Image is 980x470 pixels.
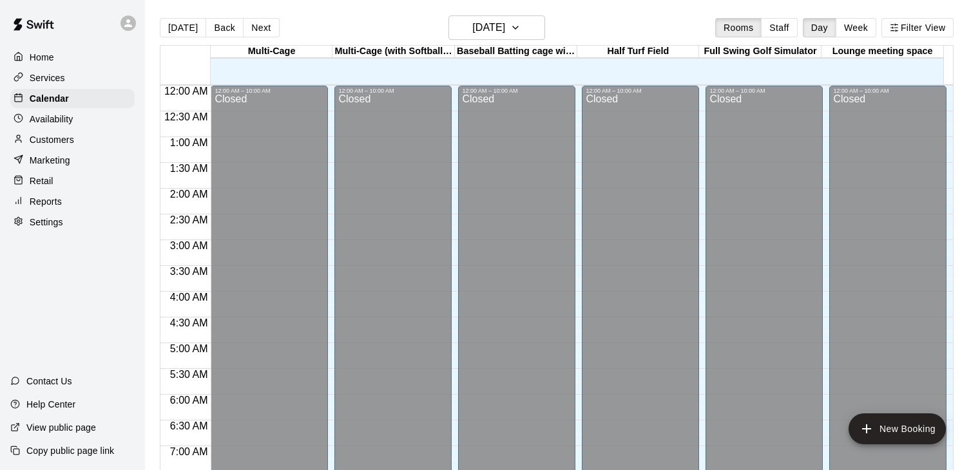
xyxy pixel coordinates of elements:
[836,18,876,37] button: Week
[10,89,135,108] a: Calendar
[699,46,821,58] div: Full Swing Golf Simulator
[30,133,74,146] p: Customers
[167,317,211,328] span: 4:30 AM
[10,192,135,211] a: Reports
[821,46,944,58] div: Lounge meeting space
[161,111,211,122] span: 12:30 AM
[577,46,700,58] div: Half Turf Field
[167,189,211,200] span: 2:00 AM
[167,137,211,148] span: 1:00 AM
[30,216,63,229] p: Settings
[167,343,211,354] span: 5:00 AM
[448,15,545,40] button: [DATE]
[715,18,762,37] button: Rooms
[803,18,836,37] button: Day
[462,88,572,94] div: 12:00 AM – 10:00 AM
[167,420,211,431] span: 6:30 AM
[30,113,73,126] p: Availability
[30,51,54,64] p: Home
[215,88,324,94] div: 12:00 AM – 10:00 AM
[167,266,211,277] span: 3:30 AM
[332,46,455,58] div: Multi-Cage (with Softball Machine)
[30,195,62,208] p: Reports
[26,375,72,388] p: Contact Us
[586,88,695,94] div: 12:00 AM – 10:00 AM
[211,46,333,58] div: Multi-Cage
[10,171,135,191] a: Retail
[10,48,135,67] a: Home
[761,18,798,37] button: Staff
[167,369,211,380] span: 5:30 AM
[167,446,211,457] span: 7:00 AM
[167,292,211,303] span: 4:00 AM
[30,154,70,167] p: Marketing
[338,88,448,94] div: 12:00 AM – 10:00 AM
[167,214,211,225] span: 2:30 AM
[10,68,135,88] a: Services
[160,18,206,37] button: [DATE]
[167,240,211,251] span: 3:00 AM
[849,413,946,444] button: add
[30,92,69,105] p: Calendar
[26,421,96,434] p: View public page
[472,19,505,37] h6: [DATE]
[30,174,53,187] p: Retail
[243,18,279,37] button: Next
[709,88,819,94] div: 12:00 AM – 10:00 AM
[881,18,954,37] button: Filter View
[167,163,211,174] span: 1:30 AM
[167,395,211,406] span: 6:00 AM
[26,398,75,411] p: Help Center
[455,46,577,58] div: Baseball Batting cage with HITRAX
[206,18,244,37] button: Back
[10,109,135,129] a: Availability
[30,71,65,84] p: Services
[10,151,135,170] a: Marketing
[10,212,135,232] a: Settings
[833,88,943,94] div: 12:00 AM – 10:00 AM
[26,444,114,457] p: Copy public page link
[10,130,135,149] a: Customers
[161,86,211,97] span: 12:00 AM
